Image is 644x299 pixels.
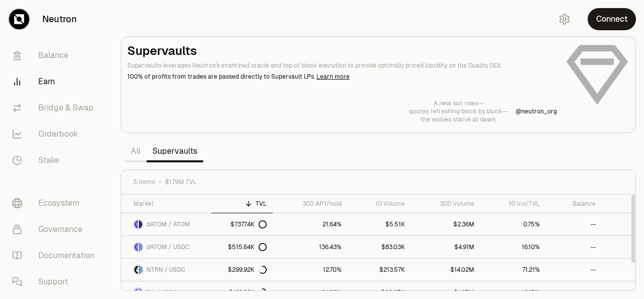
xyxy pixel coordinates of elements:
a: Governance [4,216,109,243]
a: -- [546,259,602,281]
span: 5 items [133,178,155,186]
p: the wolves starve at dawn. [409,115,508,124]
div: Market [133,200,205,208]
a: dATOM LogoUSDC LogodATOM / USDC [121,236,211,258]
a: Balance [4,42,109,69]
div: 1D Vol/TVL [487,200,540,208]
div: $515.64K [228,243,267,251]
h2: Supervaults [127,43,557,59]
a: $213.57K [348,259,411,281]
a: $5.51K [348,213,411,235]
a: 16.10% [480,236,546,258]
a: 0.75% [480,213,546,235]
span: TIA / USDC [146,288,178,296]
div: 30D Volume [417,200,474,208]
img: ATOM Logo [139,220,142,228]
a: 12.70% [273,259,348,281]
a: Bridge & Swap [4,95,109,121]
a: -- [546,236,602,258]
a: Orderbook [4,121,109,147]
a: A new sun rises—quotes refreshing block by block—the wolves starve at dawn. [409,99,508,124]
a: $4.91M [411,236,480,258]
a: dATOM LogoATOM LogodATOM / ATOM [121,213,211,235]
div: 1D Volume [354,200,405,208]
div: $737.74K [230,220,267,228]
p: A new sun rises— [409,99,508,107]
a: Ecosystem [4,190,109,216]
span: $1.79M TVL [165,178,197,186]
p: Supervaults leverages Neutron's enshrined oracle and top of block execution to provide optimally ... [127,61,557,70]
span: dATOM / ATOM [146,220,190,228]
img: USDC Logo [139,288,142,296]
div: Balance [552,200,596,208]
img: TIA Logo [134,288,138,296]
a: $515.64K [211,236,272,258]
div: $169.92K [229,288,267,296]
a: -- [546,213,602,235]
a: Stake [4,147,109,173]
p: @ neutron_org [516,107,557,115]
a: All [125,141,146,161]
a: NTRN LogoUSDC LogoNTRN / USDC [121,259,211,281]
img: dATOM Logo [134,220,138,228]
p: 100% of profits from trades are passed directly to Supervault LPs. [127,72,557,81]
a: $83.03K [348,236,411,258]
span: NTRN / USDC [146,266,186,274]
a: 136.43% [273,236,348,258]
a: $299.92K [211,259,272,281]
img: USDC Logo [139,243,142,251]
a: @neutron_org [516,107,557,115]
span: dATOM / USDC [146,243,190,251]
a: 71.21% [480,259,546,281]
img: USDC Logo [139,266,142,274]
a: Earn [4,69,109,95]
p: quotes refreshing block by block— [409,107,508,115]
a: 21.64% [273,213,348,235]
a: $2.36M [411,213,480,235]
a: $14.02M [411,259,480,281]
button: Connect [588,8,636,30]
a: Learn more [316,73,350,81]
img: dATOM Logo [134,243,138,251]
div: TVL [217,200,266,208]
a: Support [4,269,109,295]
div: 30D APY/hold [279,200,342,208]
div: $299.92K [228,266,267,274]
a: $737.74K [211,213,272,235]
a: Documentation [4,243,109,269]
img: NTRN Logo [134,266,138,274]
a: Supervaults [146,141,203,161]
